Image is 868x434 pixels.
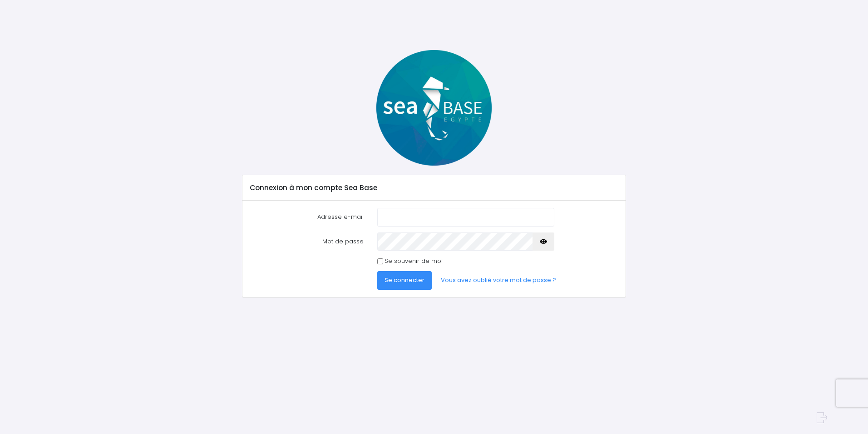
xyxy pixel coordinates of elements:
label: Se souvenir de moi [385,257,443,266]
label: Adresse e-mail [243,208,370,226]
button: Se connecter [377,271,432,289]
a: Vous avez oublié votre mot de passe ? [434,271,563,289]
div: Connexion à mon compte Sea Base [242,175,625,201]
label: Mot de passe [243,232,370,251]
span: Se connecter [385,276,424,284]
